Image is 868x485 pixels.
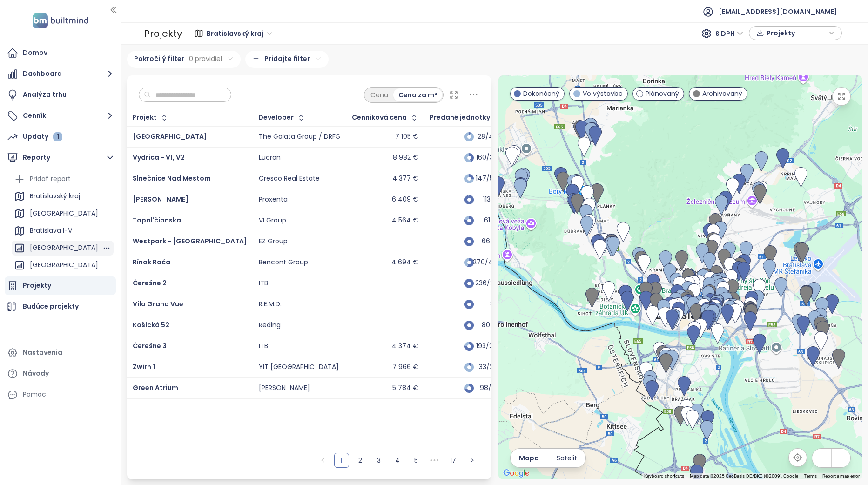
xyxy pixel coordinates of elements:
[5,276,116,295] a: Projekty
[334,453,349,468] li: 1
[23,280,51,291] div: Projekty
[478,280,502,286] div: 236/236
[23,368,49,379] div: Návody
[12,223,114,238] div: Bratislava I-V
[5,86,116,104] a: Analýza trhu
[767,26,827,40] span: Projekty
[133,257,170,267] a: Rínok Rača
[258,115,294,121] div: Developer
[259,321,281,330] div: Reding
[511,449,548,467] button: Mapa
[702,88,742,99] span: Archivovaný
[133,383,178,392] a: Green Atrium
[644,473,684,479] button: Keyboard shortcuts
[259,216,286,225] div: VI Group
[23,131,62,142] div: Updaty
[133,195,188,204] span: [PERSON_NAME]
[548,449,585,467] button: Satelit
[754,26,837,40] div: button
[23,347,62,358] div: Nastavenia
[53,132,62,141] div: 1
[259,175,320,183] div: Cresco Real Estate
[478,196,502,202] div: 113/116
[393,88,442,101] div: Cena za m²
[132,115,157,121] div: Projekt
[392,363,418,371] div: 7 966 €
[133,299,183,309] span: Vila Grand Vue
[12,206,114,221] div: [GEOGRAPHIC_DATA]
[427,453,442,468] li: Nasledujúcich 5 strán
[259,195,288,204] div: Proxenta
[5,65,116,83] button: Dashboard
[133,236,247,246] a: Westpark - [GEOGRAPHIC_DATA]
[5,128,116,146] a: Updaty 1
[557,453,577,463] span: Satelit
[519,453,539,463] span: Mapa
[189,54,222,64] span: 0 pravidiel
[12,189,114,204] div: Bratislavský kraj
[316,453,330,468] li: Predchádzajúca strana
[23,301,79,312] div: Budúce projekty
[23,47,47,59] div: Domov
[133,320,169,330] a: Košická 52
[391,258,418,267] div: 4 694 €
[23,389,46,400] div: Pomoc
[464,453,479,468] button: right
[353,453,368,468] li: 2
[127,51,241,68] div: Pokročilý filter
[259,279,268,288] div: ITB
[133,153,185,162] a: Vydrica - V1, V2
[409,453,423,467] a: 5
[390,453,404,467] a: 4
[464,453,479,468] li: Nasledujúca strana
[392,384,418,392] div: 5 784 €
[133,341,167,350] span: Čerešne 3
[133,132,207,141] a: [GEOGRAPHIC_DATA]
[133,216,181,225] a: Topoľčianska
[23,89,67,101] div: Analýza trhu
[5,297,116,316] a: Budúce projekty
[478,301,502,307] div: 8/8
[259,154,281,162] div: Lucron
[409,453,424,468] li: 5
[245,51,329,68] div: Pridajte filter
[320,458,326,463] span: left
[478,259,502,265] div: 270/474
[804,473,817,478] a: Terms (opens in new tab)
[12,258,114,273] div: [GEOGRAPHIC_DATA]
[5,107,116,125] button: Cenník
[390,453,405,468] li: 4
[583,88,623,99] span: Vo výstavbe
[12,241,114,256] div: [GEOGRAPHIC_DATA]
[395,133,418,141] div: 7 105 €
[259,384,310,392] div: [PERSON_NAME]
[133,278,167,288] span: Čerešne 2
[335,453,349,467] a: 1
[719,0,837,23] span: [EMAIL_ADDRESS][DOMAIN_NAME]
[446,453,461,468] li: 17
[30,208,98,219] div: [GEOGRAPHIC_DATA]
[427,453,442,468] span: •••
[353,453,367,467] a: 2
[30,190,80,202] div: Bratislavský kraj
[133,174,211,183] span: Slnečnice Nad Mestom
[259,258,308,267] div: Bencont Group
[372,453,386,467] a: 3
[501,467,532,479] img: Google
[30,225,72,236] div: Bratislava I-V
[352,115,407,121] div: Cenníková cena
[133,362,155,371] a: Zwirn 1
[501,467,532,479] a: Open this area in Google Maps (opens a new window)
[478,343,502,349] div: 193/248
